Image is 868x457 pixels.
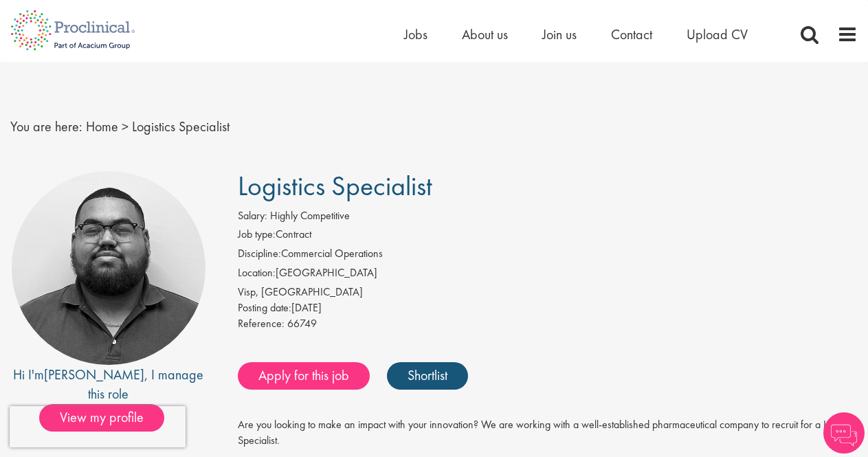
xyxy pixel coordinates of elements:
[238,265,276,281] label: Location:
[823,412,865,454] img: Chatbot
[86,118,118,135] a: breadcrumb link
[387,362,468,390] a: Shortlist
[238,417,858,449] p: Are you looking to make an impact with your innovation? We are working with a well-established ph...
[542,25,577,43] a: Join us
[10,365,207,404] div: Hi I'm , I manage this role
[238,168,432,203] span: Logistics Specialist
[687,25,748,43] a: Upload CV
[44,366,144,383] a: [PERSON_NAME]
[611,25,652,43] a: Contact
[404,25,427,43] a: Jobs
[12,171,205,365] img: imeage of recruiter Ashley Bennett
[287,316,317,331] span: 66749
[238,300,858,316] div: [DATE]
[10,118,82,135] span: You are here:
[238,246,281,262] label: Discipline:
[238,285,858,300] div: Visp, [GEOGRAPHIC_DATA]
[270,208,350,223] span: Highly Competitive
[238,300,291,315] span: Posting date:
[39,404,164,432] span: View my profile
[238,316,285,332] label: Reference:
[10,406,186,447] iframe: reCAPTCHA
[462,25,508,43] a: About us
[238,227,276,243] label: Job type:
[238,246,858,265] li: Commercial Operations
[238,227,858,246] li: Contract
[238,362,370,390] a: Apply for this job
[238,208,267,224] label: Salary:
[122,118,129,135] span: >
[132,118,230,135] span: Logistics Specialist
[238,265,858,285] li: [GEOGRAPHIC_DATA]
